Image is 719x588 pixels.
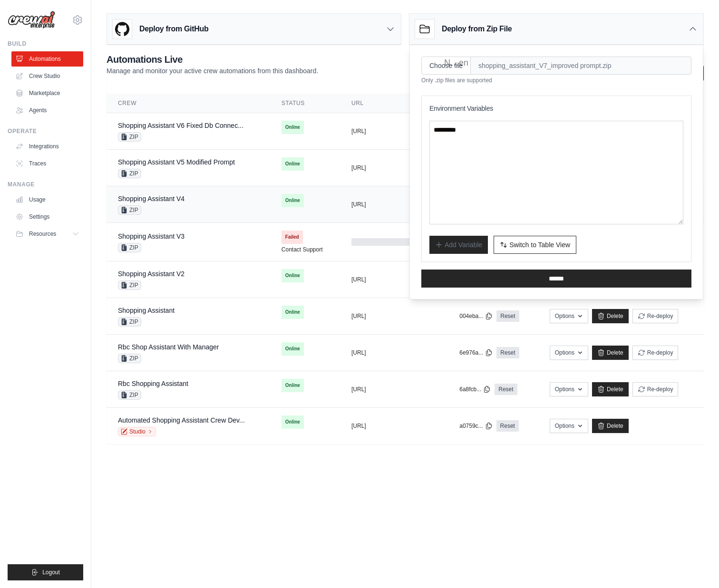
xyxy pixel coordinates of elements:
span: Online [282,194,304,207]
button: 004eba... [459,312,493,320]
a: Settings [11,209,83,224]
a: Delete [592,419,629,433]
div: Operate [8,127,83,135]
a: Agents [11,103,83,118]
th: Crew [107,94,270,113]
button: Logout [8,564,83,580]
button: Options [550,382,588,396]
a: Reset [496,420,519,432]
h2: Automations Live [107,53,318,66]
th: Status [270,94,340,113]
a: Reset [496,310,519,322]
span: ZIP [118,205,141,215]
a: Shopping Assistant V5 Modified Prompt [118,158,235,166]
a: Shopping Assistant V6 Fixed Db Connec... [118,122,243,129]
a: Shopping Assistant V2 [118,270,185,278]
span: Online [282,269,304,282]
button: Add Variable [429,236,488,254]
button: Switch to Table View [494,236,576,254]
span: ZIP [118,354,141,363]
a: Reset [496,347,519,358]
a: Reset [495,384,517,395]
span: ZIP [118,317,141,327]
span: Online [282,121,304,134]
button: 6e976a... [459,349,493,357]
button: Re-deploy [632,346,679,360]
div: Build [8,40,83,48]
span: Logout [42,569,60,576]
span: ZIP [118,280,141,290]
button: Options [550,419,588,433]
span: shopping_assistant_V7_improved prompt.zip [471,57,691,75]
span: Online [282,379,304,392]
a: Traces [11,156,83,171]
span: Online [282,342,304,356]
div: Manage [8,181,83,188]
a: Marketplace [11,86,83,101]
a: Delete [592,346,629,360]
p: Manage and monitor your active crew automations from this dashboard. [107,66,318,76]
a: Shopping Assistant V4 [118,195,185,202]
button: Options [550,346,588,360]
span: ZIP [118,390,141,400]
h3: Environment Variables [429,104,683,113]
a: Automated Shopping Assistant Crew Dev... [118,416,245,424]
a: Rbc Shopping Assistant [118,380,188,387]
button: 6a8fcb... [459,386,491,393]
span: Resources [29,230,56,238]
span: ZIP [118,132,141,142]
p: Only .zip files are supported [421,77,691,84]
a: Contact Support [282,246,323,253]
img: GitHub Logo [113,19,132,39]
span: Online [282,415,304,429]
a: Usage [11,192,83,207]
img: Logo [8,11,55,29]
button: Resources [11,226,83,241]
h3: Deploy from GitHub [139,23,208,35]
a: Automations [11,51,83,67]
span: Online [282,157,304,171]
a: Delete [592,309,629,323]
a: Rbc Shop Assistant With Manager [118,343,219,351]
button: Options [550,309,588,323]
button: a0759c... [459,422,492,430]
h3: Deploy from Zip File [442,23,512,35]
span: Switch to Table View [509,240,570,250]
span: Failed [282,231,303,244]
th: URL [340,94,448,113]
span: ZIP [118,243,141,252]
span: Online [282,306,304,319]
a: Shopping Assistant [118,307,175,314]
a: Integrations [11,139,83,154]
a: Crew Studio [11,68,83,84]
button: Re-deploy [632,382,679,396]
button: Re-deploy [632,309,679,323]
a: Delete [592,382,629,396]
input: Choose file [421,57,471,75]
a: Shopping Assistant V3 [118,232,185,240]
span: ZIP [118,169,141,178]
a: Studio [118,427,156,436]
